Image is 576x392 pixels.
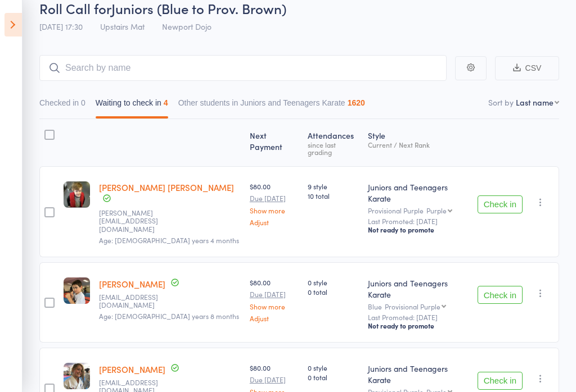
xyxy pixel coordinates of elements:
button: Check in [478,195,523,213]
button: Checked in0 [39,93,85,118]
img: image1647641956.png [64,277,90,304]
span: Age: [DEMOGRAPHIC_DATA] years 4 months [99,235,239,245]
button: Other students in Juniors and Teenagers Karate1620 [178,93,365,118]
a: Adjust [250,314,299,322]
div: since last grading [308,141,359,156]
div: Next Payment [245,124,303,161]
div: Atten­dances [303,124,363,161]
span: Newport Dojo [162,21,211,32]
div: 1620 [348,98,365,107]
div: Provisional Purple [368,207,469,214]
small: Due [DATE] [250,376,299,384]
span: Upstairs Mat [100,21,145,32]
div: $80.00 [250,181,299,226]
button: CSV [495,56,559,80]
div: Juniors and Teenagers Karate [368,181,469,204]
div: Provisional Purple [385,303,440,310]
div: 4 [164,98,168,107]
div: Style [363,124,473,161]
div: Blue [368,303,469,310]
a: Show more [250,207,299,214]
small: Last Promoted: [DATE] [368,217,469,225]
small: Due [DATE] [250,194,299,202]
button: Check in [478,286,523,304]
div: Juniors and Teenagers Karate [368,363,469,385]
div: Current / Next Rank [368,141,469,148]
a: Adjust [250,218,299,226]
small: Due [DATE] [250,290,299,298]
a: [PERSON_NAME] [99,363,165,375]
img: image1617416839.png [64,181,90,208]
div: Not ready to promote [368,321,469,330]
span: 0 total [308,287,359,297]
a: [PERSON_NAME] [PERSON_NAME] [99,181,234,193]
span: 9 style [308,181,359,191]
small: 3mm4gardner@gmail.com [99,293,172,309]
a: [PERSON_NAME] [99,278,165,290]
label: Sort by [488,97,514,108]
div: 0 [81,98,85,107]
div: $80.00 [250,277,299,322]
div: Juniors and Teenagers Karate [368,277,469,300]
span: 10 total [308,191,359,200]
span: 0 style [308,363,359,372]
a: Show more [250,303,299,310]
div: Last name [516,97,553,108]
div: Purple [426,207,447,214]
span: [DATE] 17:30 [39,21,83,32]
span: 0 style [308,277,359,287]
button: Waiting to check in4 [96,93,168,118]
span: 0 total [308,372,359,382]
div: Not ready to promote [368,225,469,234]
small: Last Promoted: [DATE] [368,313,469,321]
span: Age: [DEMOGRAPHIC_DATA] years 8 months [99,311,239,321]
button: Check in [478,372,523,390]
input: Search by name [39,55,447,81]
img: image1669786434.png [64,363,90,389]
small: bruce@healthydogtreats.com.au [99,209,172,233]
